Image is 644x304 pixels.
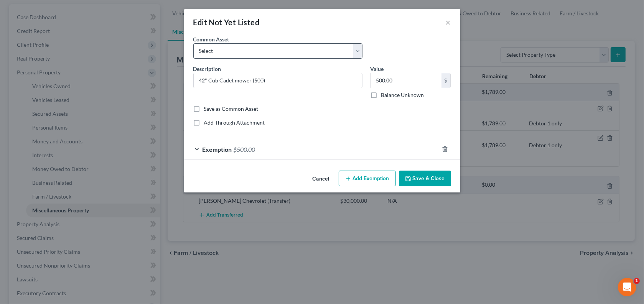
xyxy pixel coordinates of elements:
input: 0.00 [371,73,441,88]
label: Balance Unknown [381,91,424,99]
button: Cancel [306,171,336,187]
span: $500.00 [234,146,255,153]
label: Save as Common Asset [204,105,259,113]
span: Exemption [203,146,232,153]
label: Add Through Attachment [204,119,265,127]
span: 1 [634,278,640,284]
span: Description [193,66,221,72]
button: × [446,18,451,27]
div: Edit Not Yet Listed [193,17,260,28]
button: Save & Close [399,171,451,187]
button: Add Exemption [339,171,396,187]
iframe: Intercom live chat [618,278,636,296]
input: Describe... [194,73,362,88]
label: Value [370,65,384,73]
div: $ [441,73,451,88]
label: Common Asset [193,35,229,43]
